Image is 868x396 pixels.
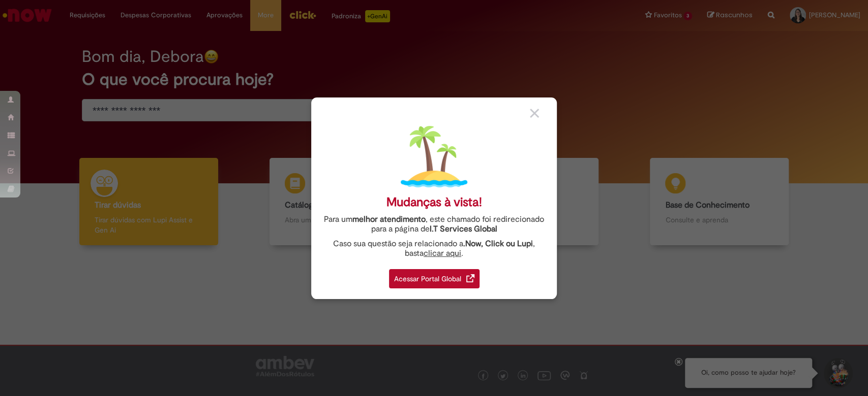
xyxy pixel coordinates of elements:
a: I.T Services Global [430,218,497,234]
strong: .Now, Click ou Lupi [463,239,533,249]
div: Acessar Portal Global [389,269,480,288]
strong: melhor atendimento [352,214,426,224]
div: Mudanças à vista! [386,195,482,210]
div: Caso sua questão seja relacionado a , basta . [319,239,549,258]
div: Para um , este chamado foi redirecionado para a página de [319,215,549,234]
img: redirect_link.png [466,274,474,282]
a: clicar aqui [424,243,461,258]
img: island.png [401,123,467,190]
img: close_button_grey.png [530,109,539,118]
a: Acessar Portal Global [389,263,480,288]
